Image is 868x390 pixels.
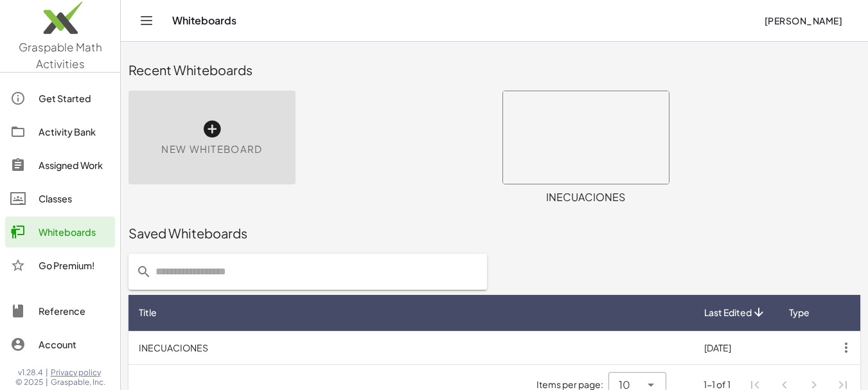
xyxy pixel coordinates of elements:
[764,15,842,26] span: [PERSON_NAME]
[18,368,43,378] span: v1.28.4
[39,191,110,206] div: Classes
[19,40,102,71] span: Graspable Math Activities
[5,150,115,181] a: Assigned Work
[51,368,105,378] a: Privacy policy
[128,61,860,79] div: Recent Whiteboards
[51,377,105,387] span: Graspable, Inc.
[128,224,860,242] div: Saved Whiteboards
[39,124,110,139] div: Activity Bank
[754,9,853,32] button: [PERSON_NAME]
[704,306,752,319] span: Last Edited
[5,296,115,326] a: Reference
[46,377,48,387] span: |
[39,157,110,173] div: Assigned Work
[5,217,115,247] a: Whiteboards
[39,258,110,273] div: Go Premium!
[5,116,115,147] a: Activity Bank
[502,190,669,205] div: INECUACIONES
[136,10,157,31] button: Toggle navigation
[694,331,777,364] td: [DATE]
[128,331,694,364] td: INECUACIONES
[39,224,110,240] div: Whiteboards
[139,306,157,319] span: Title
[5,329,115,360] a: Account
[5,183,115,214] a: Classes
[15,377,43,387] span: © 2025
[136,264,152,279] i: prepended action
[789,306,810,319] span: Type
[46,368,48,378] span: |
[5,83,115,114] a: Get Started
[39,91,110,106] div: Get Started
[39,337,110,352] div: Account
[39,303,110,319] div: Reference
[161,142,262,157] span: New Whiteboard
